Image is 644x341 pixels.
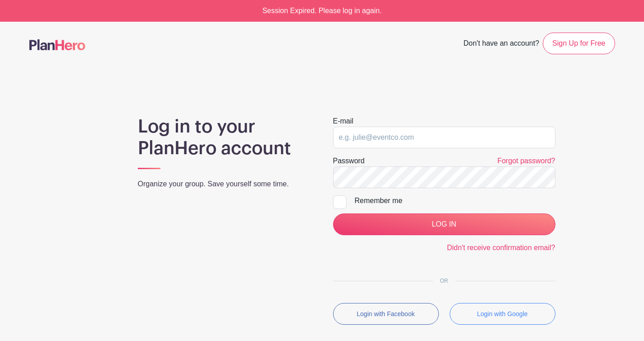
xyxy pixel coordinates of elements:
label: E-mail [333,116,353,127]
a: Sign Up for Free [543,33,615,54]
small: Login with Google [477,310,527,317]
a: Forgot password? [497,157,555,165]
input: LOG IN [333,213,555,235]
a: Didn't receive confirmation email? [447,244,555,251]
img: logo-507f7623f17ff9eddc593b1ce0a138ce2505c220e1c5a4e2b4648c50719b7d32.svg [29,39,85,50]
span: Don't have an account? [463,34,539,54]
button: Login with Google [450,303,555,325]
label: Password [333,156,365,166]
p: Organize your group. Save yourself some time. [138,179,311,189]
span: OR [433,278,456,284]
small: Login with Facebook [357,310,414,317]
input: e.g. julie@eventco.com [333,127,555,148]
button: Login with Facebook [333,303,439,325]
h1: Log in to your PlanHero account [138,116,311,159]
div: Remember me [355,195,555,206]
